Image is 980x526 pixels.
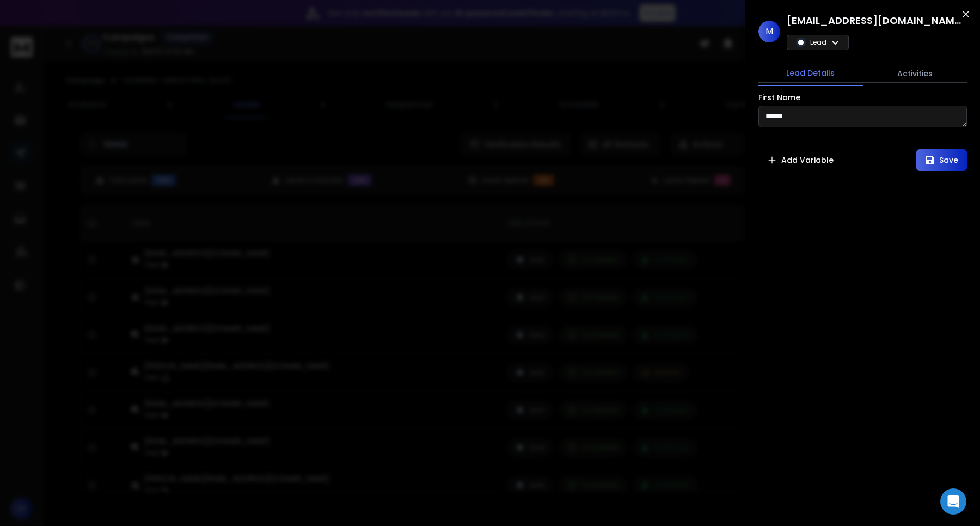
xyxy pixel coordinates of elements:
[758,21,780,42] span: M
[787,13,961,28] h1: [EMAIL_ADDRESS][DOMAIN_NAME]
[863,62,967,85] button: Activities
[916,149,967,171] button: Save
[810,38,826,47] p: Lead
[758,149,842,171] button: Add Variable
[940,488,966,515] div: Open Intercom Messenger
[758,61,863,86] button: Lead Details
[758,94,800,101] label: First Name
